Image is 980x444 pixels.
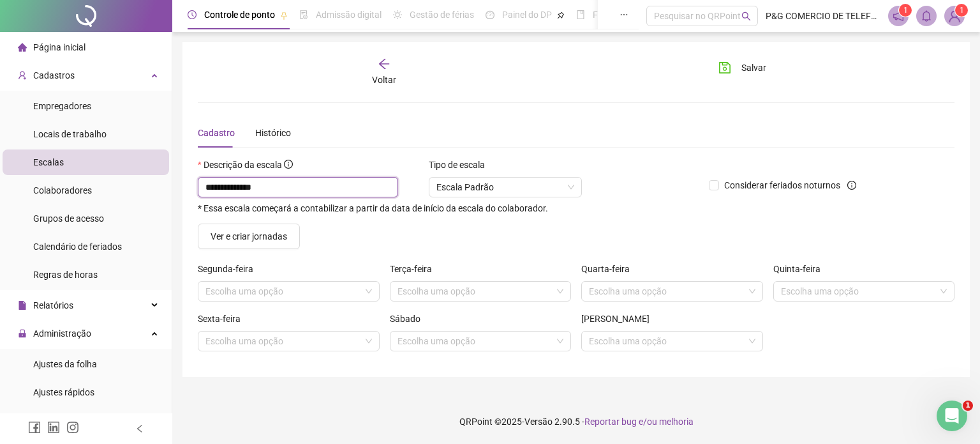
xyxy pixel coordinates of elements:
[316,10,382,20] span: Admissão digital
[26,112,230,156] p: Como podemos ajudar?
[719,178,845,192] span: Considerar feriados noturnos
[893,10,904,22] span: notification
[620,10,628,19] span: ellipsis
[33,328,91,339] span: Administração
[26,24,46,45] img: logo
[102,326,153,378] button: Tickets
[584,417,694,427] span: Reportar bug e/ou melhoria
[33,270,98,280] span: Regras de horas
[299,10,308,19] span: file-done
[576,10,585,19] span: book
[410,10,474,20] span: Gestão de férias
[204,10,275,20] span: Controle de ponto
[57,215,131,228] div: [PERSON_NAME]
[486,10,494,19] span: dashboard
[899,4,912,17] sup: 1
[204,326,255,378] button: Tarefas
[847,181,856,190] span: info-circle
[198,312,249,326] label: Sexta-feira
[26,202,52,227] img: Profile image for Gabriel
[161,20,186,46] img: Profile image for Gabriel
[741,61,766,75] span: Salvar
[429,158,493,172] label: Tipo de escala
[28,421,41,434] span: facebook
[741,11,751,21] span: search
[581,312,658,326] label: Domingo
[255,126,291,140] div: Histórico
[937,401,967,431] iframe: Intercom live chat
[18,43,27,52] span: home
[963,401,973,411] span: 1
[284,160,293,169] span: info-circle
[47,421,60,434] span: linkedin
[51,326,102,378] button: Mensagens
[137,20,162,46] img: Profile image for Financeiro
[921,10,932,22] span: bell
[378,57,390,70] span: arrow-left
[33,387,94,397] span: Ajustes rápidos
[18,71,27,80] span: user-add
[13,314,242,406] div: Olá, P&G
[12,358,40,367] span: Início
[33,241,122,252] span: Calendário de feriados
[33,157,64,167] span: Escalas
[766,9,880,23] span: P&G COMERCIO DE TELEFONIA LTDA EPP- FILIAL
[13,172,242,239] div: Mensagem recenteProfile image for GabrielO ticket será encerrado por inatividade. Caso ainda tenh...
[33,129,107,139] span: Locais de trabalho
[593,10,674,20] span: Folha de pagamento
[26,256,213,270] div: Envie uma mensagem
[198,224,300,249] button: Ver e criar jornadas
[53,358,103,367] span: Mensagens
[581,262,638,276] label: Quarta-feira
[219,20,242,43] div: Fechar
[26,183,229,196] div: Mensagem recente
[204,160,282,170] span: Descrição da escala
[214,358,246,367] span: Tarefas
[390,262,440,276] label: Terça-feira
[18,301,27,310] span: file
[57,203,797,213] span: O ticket será encerrado por inatividade. Caso ainda tenha dúvidas, ou precise de qualquer suporte...
[436,178,574,197] span: Escala Padrão
[198,128,235,138] span: Cadastro
[153,326,204,378] button: Ajuda
[166,358,191,367] span: Ajuda
[709,57,776,78] button: Salvar
[172,399,980,444] footer: QRPoint © 2025 - 2.90.5 -
[33,185,92,195] span: Colaboradores
[211,229,287,243] span: Ver e criar jornadas
[557,11,565,19] span: pushpin
[26,91,230,112] p: Olá P 👋
[135,424,144,433] span: left
[718,61,731,74] span: save
[955,4,968,17] sup: Atualize o seu contato no menu Meus Dados
[960,6,964,15] span: 1
[773,262,829,276] label: Quinta-feira
[112,358,144,367] span: Tickets
[33,213,104,224] span: Grupos de acesso
[33,101,91,111] span: Empregadores
[390,312,429,326] label: Sábado
[198,204,548,213] span: * Essa escala começará a contabilizar a partir da data de início da escala do colaborador.
[133,215,171,228] div: • Há 23h
[26,325,71,338] div: Olá, P&G
[188,10,197,19] span: clock-circle
[945,6,964,26] img: 7483
[13,245,242,307] div: Envie uma mensagemNormalmente respondemos em alguns minutos
[280,11,288,19] span: pushpin
[372,75,396,85] span: Voltar
[18,329,27,338] span: lock
[33,300,73,310] span: Relatórios
[26,270,213,296] div: Normalmente respondemos em alguns minutos
[33,70,75,80] span: Cadastros
[903,6,908,15] span: 1
[198,262,262,276] label: Segunda-feira
[66,421,79,434] span: instagram
[33,359,97,369] span: Ajustes da folha
[393,10,402,19] span: sun
[185,20,211,46] img: Profile image for Ronald
[502,10,552,20] span: Painel do DP
[33,42,85,52] span: Página inicial
[13,191,242,238] div: Profile image for GabrielO ticket será encerrado por inatividade. Caso ainda tenha dúvidas, ou pr...
[524,417,553,427] span: Versão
